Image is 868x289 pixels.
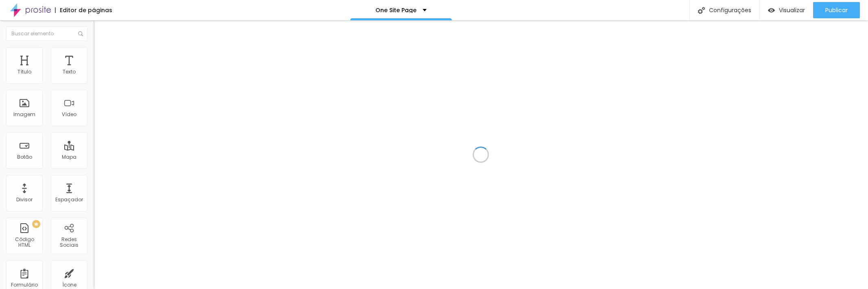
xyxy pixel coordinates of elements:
button: Visualizar [760,2,813,18]
img: view-1.svg [768,7,775,14]
input: Buscar elemento [6,26,87,41]
div: Ícone [62,282,76,288]
div: Editor de páginas [55,7,112,13]
div: Redes Sociais [53,237,85,248]
div: Espaçador [55,197,83,203]
button: Publicar [813,2,860,18]
div: Botão [17,154,32,160]
div: Título [17,69,31,75]
div: Texto [63,69,76,75]
div: Divisor [16,197,33,203]
p: One Site Page [375,7,417,13]
div: Mapa [62,154,76,160]
div: Código HTML [8,237,40,248]
div: Formulário [11,282,38,288]
div: Imagem [13,112,35,117]
span: Publicar [825,7,848,13]
img: Icone [698,7,705,14]
span: Visualizar [779,7,805,13]
img: Icone [78,31,83,36]
div: Vídeo [62,112,76,117]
